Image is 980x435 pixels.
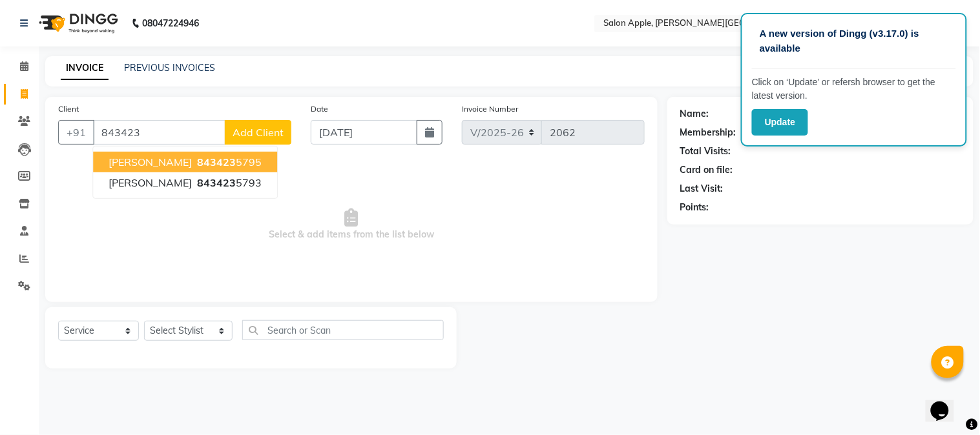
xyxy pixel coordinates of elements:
label: Client [58,103,79,115]
a: INVOICE [61,57,109,80]
div: Membership: [680,126,736,139]
div: Card on file: [680,163,733,177]
label: Date [311,103,328,115]
span: Select & add items from the list below [58,160,645,289]
input: Search or Scan [242,320,444,340]
span: Add Client [233,126,284,139]
p: Click on ‘Update’ or refersh browser to get the latest version. [752,76,956,103]
div: Points: [680,201,709,214]
img: logo [33,5,121,41]
div: Last Visit: [680,182,724,196]
div: Name: [680,107,709,121]
button: Update [752,109,808,136]
span: 843423 [197,176,236,189]
label: Invoice Number [462,103,518,115]
ngb-highlight: 5795 [194,156,262,168]
button: Add Client [225,120,291,145]
input: Search by Name/Mobile/Email/Code [93,120,225,145]
ngb-highlight: 5793 [194,176,262,189]
p: A new version of Dingg (v3.17.0) is available [760,26,948,56]
a: PREVIOUS INVOICES [124,62,215,74]
div: Total Visits: [680,145,731,158]
button: +91 [58,120,94,145]
span: [PERSON_NAME] [109,156,192,168]
iframe: chat widget [926,383,967,422]
span: 843423 [197,156,236,168]
b: 08047224946 [142,5,199,41]
span: [PERSON_NAME] [109,176,192,189]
